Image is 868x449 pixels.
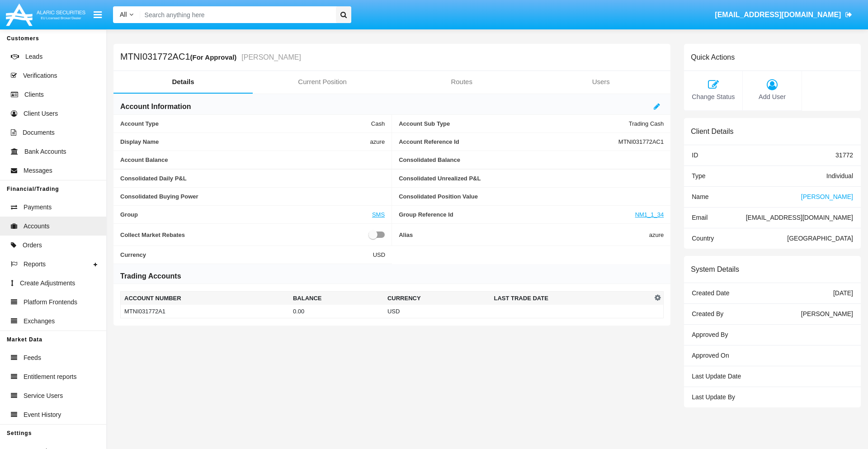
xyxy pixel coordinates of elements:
[399,193,664,200] span: Consolidated Position Value
[691,53,735,61] h6: Quick Actions
[746,214,853,221] span: [EMAIL_ADDRESS][DOMAIN_NAME]
[121,292,289,305] th: Account Number
[120,175,385,182] span: Consolidated Daily P&L
[289,305,384,318] td: 0.00
[120,52,301,62] h5: MTNI031772AC1
[24,222,50,231] span: Accounts
[5,1,87,28] img: Logo image
[24,410,61,420] span: Event History
[384,305,491,318] td: USD
[24,298,77,307] span: Platform Frontends
[120,156,385,163] span: Account Balance
[23,128,55,137] span: Documents
[747,92,797,102] span: Add User
[531,71,670,93] a: Users
[399,138,618,145] span: Account Reference Id
[120,138,370,145] span: Display Name
[20,279,75,288] span: Create Adjustments
[801,310,853,317] span: [PERSON_NAME]
[692,393,735,401] span: Last Update By
[629,120,664,127] span: Trading Cash
[711,2,857,28] a: [EMAIL_ADDRESS][DOMAIN_NAME]
[120,211,372,218] span: Group
[370,138,385,145] span: azure
[24,203,52,212] span: Payments
[715,11,841,19] span: [EMAIL_ADDRESS][DOMAIN_NAME]
[24,317,55,326] span: Exchanges
[113,71,253,93] a: Details
[372,211,385,218] a: SMS
[399,156,664,163] span: Consolidated Balance
[835,151,853,159] span: 31772
[399,175,664,182] span: Consolidated Unrealized P&L
[373,251,385,258] span: USD
[120,193,385,200] span: Consolidated Buying Power
[399,120,629,127] span: Account Sub Type
[23,241,42,250] span: Orders
[692,310,723,317] span: Created By
[399,211,635,218] span: Group Reference Id
[24,166,52,175] span: Messages
[239,54,301,61] small: [PERSON_NAME]
[833,289,853,297] span: [DATE]
[692,151,698,159] span: ID
[120,11,127,18] span: All
[692,235,714,242] span: Country
[24,90,44,99] span: Clients
[689,92,738,102] span: Change Status
[826,172,853,180] span: Individual
[618,138,664,145] span: MTNI031772AC1
[490,292,652,305] th: Last Trade Date
[113,10,140,19] a: All
[24,353,41,363] span: Feeds
[399,229,649,240] span: Alias
[691,127,733,136] h6: Client Details
[371,120,385,127] span: Cash
[120,120,371,127] span: Account Type
[24,147,66,156] span: Bank Accounts
[120,102,191,112] h6: Account Information
[635,211,664,218] a: NM1_1_34
[121,305,289,318] td: MTNI031772A1
[24,260,46,269] span: Reports
[692,193,708,200] span: Name
[25,52,42,61] span: Leads
[691,265,739,274] h6: System Details
[23,71,57,80] span: Verifications
[24,109,58,118] span: Client Users
[692,172,705,180] span: Type
[692,289,729,297] span: Created Date
[24,372,77,382] span: Entitlement reports
[190,52,240,62] div: (For Approval)
[140,6,333,23] input: Search
[24,391,63,401] span: Service Users
[384,292,491,305] th: Currency
[289,292,384,305] th: Balance
[692,352,729,359] span: Approved On
[120,271,181,281] h6: Trading Accounts
[787,235,853,242] span: [GEOGRAPHIC_DATA]
[120,229,368,240] span: Collect Market Rebates
[392,71,531,93] a: Routes
[692,331,728,338] span: Approved By
[120,251,373,258] span: Currency
[692,214,708,221] span: Email
[692,373,741,380] span: Last Update Date
[649,229,664,240] span: azure
[253,71,392,93] a: Current Position
[801,193,853,200] span: [PERSON_NAME]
